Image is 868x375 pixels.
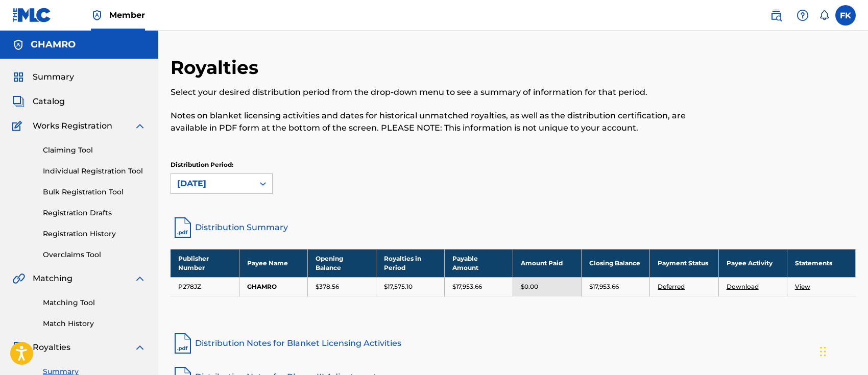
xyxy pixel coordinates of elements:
p: $0.00 [521,282,538,291]
div: Help [792,5,813,26]
p: $17,953.66 [452,282,482,291]
th: Amount Paid [513,249,582,277]
span: Catalog [33,95,65,108]
span: Royalties [33,341,70,354]
img: help [797,9,809,21]
div: Drag [820,336,826,367]
th: Publisher Number [171,249,239,277]
th: Royalties in Period [376,249,444,277]
span: Member [109,9,145,21]
a: Claiming Tool [43,145,146,156]
a: Matching Tool [43,297,146,308]
p: Notes on blanket licensing activities and dates for historical unmatched royalties, as well as th... [171,110,698,134]
img: Top Rightsholder [91,9,103,21]
h5: GHAMRO [31,39,76,51]
a: Deferred [658,283,685,290]
th: Payee Activity [718,249,787,277]
img: Accounts [12,39,25,51]
img: Royalties [12,341,25,354]
a: Match History [43,318,146,329]
th: Payable Amount [445,249,513,277]
img: expand [134,341,146,354]
th: Payment Status [650,249,718,277]
td: P278JZ [171,277,239,296]
span: Summary [33,71,74,83]
p: $17,953.66 [589,282,619,291]
img: Matching [12,272,25,285]
th: Opening Balance [307,249,376,277]
a: Public Search [766,5,786,26]
img: MLC Logo [12,8,52,22]
span: Matching [33,272,73,285]
img: Works Registration [12,120,26,132]
a: Registration Drafts [43,208,146,218]
th: Statements [787,249,855,277]
img: distribution-summary-pdf [171,215,195,240]
div: User Menu [835,5,856,26]
a: View [795,283,810,290]
a: Bulk Registration Tool [43,187,146,197]
span: Works Registration [33,120,112,132]
div: Notifications [819,10,829,20]
img: pdf [171,331,195,356]
h2: Royalties [171,56,263,79]
a: Individual Registration Tool [43,166,146,177]
a: Distribution Notes for Blanket Licensing Activities [171,331,856,356]
a: Overclaims Tool [43,249,146,260]
img: Catalog [12,95,25,108]
td: GHAMRO [239,277,307,296]
p: Distribution Period: [171,160,273,169]
img: expand [134,120,146,132]
p: $378.56 [316,282,339,291]
p: Select your desired distribution period from the drop-down menu to see a summary of information f... [171,86,698,98]
a: Download [727,283,759,290]
a: Registration History [43,229,146,239]
a: Distribution Summary [171,215,856,240]
iframe: Chat Widget [817,326,868,375]
th: Payee Name [239,249,307,277]
img: Summary [12,71,25,83]
th: Closing Balance [582,249,650,277]
img: expand [134,272,146,285]
a: CatalogCatalog [12,95,65,108]
p: $17,575.10 [384,282,413,291]
img: search [770,9,782,21]
a: SummarySummary [12,71,74,83]
div: [DATE] [177,178,248,190]
iframe: Resource Center [839,234,868,316]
